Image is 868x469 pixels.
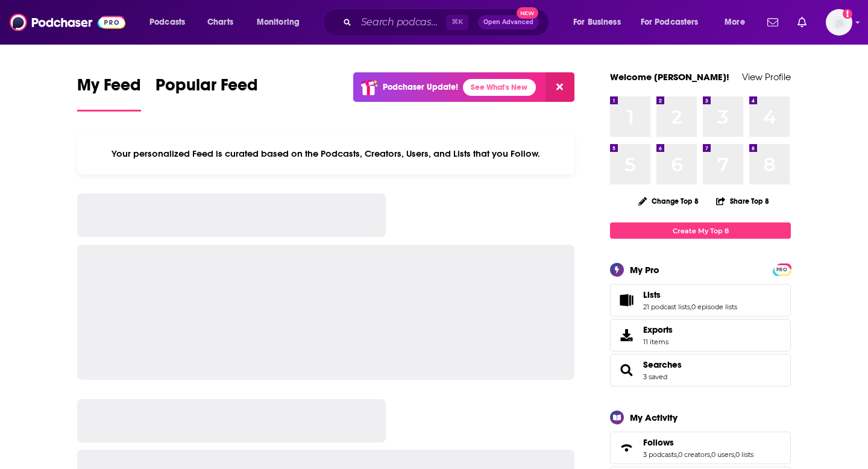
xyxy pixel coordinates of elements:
[610,222,791,239] a: Create My Top 8
[643,373,667,381] a: 3 saved
[77,75,141,112] a: My Feed
[610,432,791,464] span: Follows
[248,13,315,32] button: open menu
[610,354,791,386] span: Searches
[725,14,745,31] span: More
[77,75,141,102] span: My Feed
[614,327,638,344] span: Exports
[356,13,446,32] input: Search podcasts, credits, & more...
[257,14,300,31] span: Monitoring
[826,9,852,36] button: Show profile menu
[775,265,789,274] span: PRO
[156,75,258,102] span: Popular Feed
[478,15,539,30] button: Open AdvancedNew
[200,13,241,32] a: Charts
[483,19,533,25] span: Open Advanced
[742,71,791,83] a: View Profile
[678,450,710,459] a: 0 creators
[643,289,737,300] a: Lists
[715,189,770,213] button: Share Top 8
[775,265,789,274] a: PRO
[614,439,638,456] a: Follows
[643,359,682,370] a: Searches
[643,289,661,300] span: Lists
[573,14,621,31] span: For Business
[641,14,699,31] span: For Podcasters
[77,133,574,174] div: Your personalized Feed is curated based on the Podcasts, Creators, Users, and Lists that you Follow.
[643,338,673,346] span: 11 items
[643,303,690,311] a: 21 podcast lists
[614,292,638,309] a: Lists
[826,9,852,36] img: User Profile
[843,9,852,19] svg: Add a profile image
[565,13,636,32] button: open menu
[156,75,258,112] a: Popular Feed
[735,450,753,459] a: 0 lists
[610,71,729,83] a: Welcome [PERSON_NAME]!
[643,324,673,335] span: Exports
[630,264,659,275] div: My Pro
[383,82,458,92] p: Podchaser Update!
[631,194,706,209] button: Change Top 8
[710,450,711,459] span: ,
[630,412,678,423] div: My Activity
[446,14,468,30] span: ⌘ K
[463,79,536,96] a: See What's New
[643,437,674,448] span: Follows
[517,7,538,19] span: New
[734,450,735,459] span: ,
[207,14,233,31] span: Charts
[763,12,783,33] a: Show notifications dropdown
[643,437,753,448] a: Follows
[793,12,811,33] a: Show notifications dropdown
[677,450,678,459] span: ,
[826,9,852,36] span: Logged in as megcassidy
[141,13,201,32] button: open menu
[691,303,737,311] a: 0 episode lists
[10,11,125,34] img: Podchaser - Follow, Share and Rate Podcasts
[610,319,791,351] a: Exports
[690,303,691,311] span: ,
[716,13,760,32] button: open menu
[643,450,677,459] a: 3 podcasts
[610,284,791,316] span: Lists
[711,450,734,459] a: 0 users
[335,8,561,36] div: Search podcasts, credits, & more...
[614,362,638,379] a: Searches
[149,14,185,31] span: Podcasts
[633,13,716,32] button: open menu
